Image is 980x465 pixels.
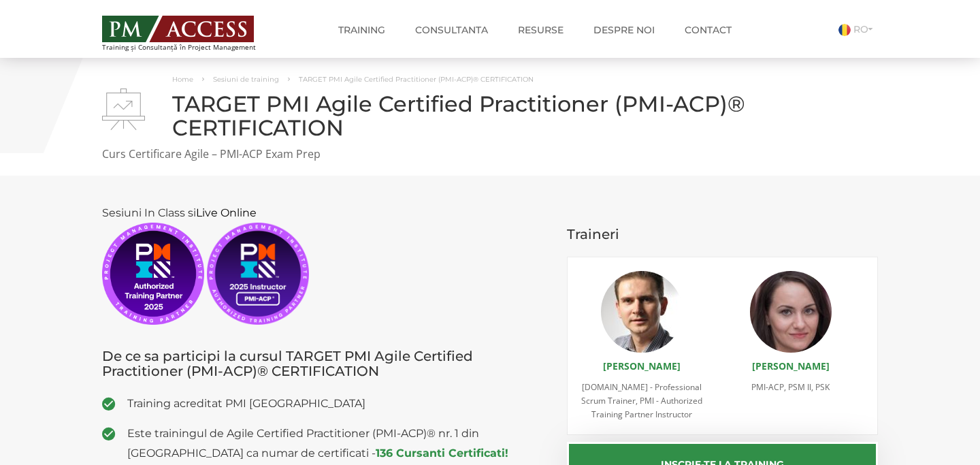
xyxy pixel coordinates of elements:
span: Este trainingul de Agile Certified Practitioner (PMI-ACP)® nr. 1 din [GEOGRAPHIC_DATA] ca numar d... [127,423,546,463]
img: Romana [838,24,851,36]
a: Contact [674,16,742,44]
a: RO [838,23,878,35]
span: TARGET PMI Agile Certified Practitioner (PMI-ACP)® CERTIFICATION [299,75,534,84]
img: TARGET PMI Agile Certified Practitioner (PMI-ACP)® CERTIFICATION [102,89,145,130]
a: Despre noi [583,16,665,44]
a: 136 Cursanti Certificati! [376,447,508,460]
h1: TARGET PMI Agile Certified Practitioner (PMI-ACP)® CERTIFICATION [102,92,878,140]
a: Consultanta [405,16,498,44]
h3: De ce sa participi la cursul TARGET PMI Agile Certified Practitioner (PMI-ACP)® CERTIFICATION [102,349,546,379]
a: Training și Consultanță în Project Management [102,12,281,51]
p: Curs Certificare Agile – PMI-ACP Exam Prep [102,146,878,162]
img: Mihai Olaru [601,271,683,353]
img: Cristina Lupu [750,271,832,353]
a: [PERSON_NAME] [752,359,830,372]
p: Sesiuni In Class si [102,203,546,325]
a: Sesiuni de training [213,75,279,84]
span: [DOMAIN_NAME] - Professional Scrum Trainer, PMI - Authorized Training Partner Instructor [581,381,702,420]
span: Live Online [196,206,257,219]
a: Resurse [508,16,574,44]
h3: Traineri [567,227,879,242]
img: PM ACCESS - Echipa traineri si consultanti certificati PMP: Narciss Popescu, Mihai Olaru, Monica ... [102,16,254,42]
span: Training și Consultanță în Project Management [102,44,281,51]
a: [PERSON_NAME] [603,359,681,372]
span: PMI-ACP, PSM II, PSK [751,381,830,393]
span: Training acreditat PMI [GEOGRAPHIC_DATA] [127,394,546,413]
a: Training [328,16,395,44]
a: Home [172,75,193,84]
